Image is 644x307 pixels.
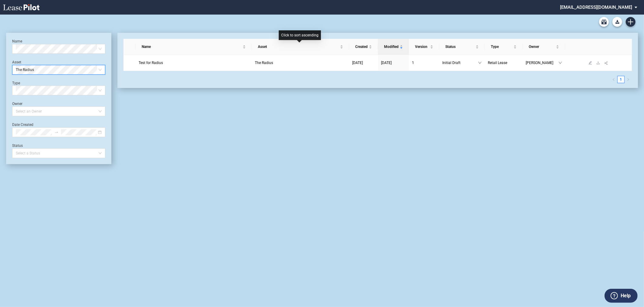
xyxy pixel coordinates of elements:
a: Create new document [626,17,636,27]
label: Asset [12,60,21,64]
th: Created [349,39,378,55]
span: Test for Radius [139,61,163,65]
button: left [610,76,617,83]
span: Name [142,44,241,50]
span: down [478,61,482,65]
span: left [612,78,615,81]
th: Asset [252,39,349,55]
label: Type [12,81,20,85]
span: Modified [384,44,399,50]
li: Previous Page [610,76,617,83]
span: edit [588,61,592,65]
button: Download Blank Form [612,17,622,27]
span: [DATE] [352,61,363,65]
span: Owner [529,44,555,50]
span: The Radius [255,61,273,65]
span: down [558,61,562,65]
th: Type [485,39,523,55]
span: Retail Lease [488,61,507,65]
label: Owner [12,102,22,106]
label: Date Created [12,123,33,127]
th: Status [439,39,485,55]
span: right [627,78,630,81]
th: Version [409,39,439,55]
a: [DATE] [381,60,406,66]
div: Click to sort ascending [279,30,321,40]
a: 1 [618,76,624,83]
a: Archive [599,17,609,27]
li: Next Page [625,76,632,83]
span: Asset [258,44,339,50]
md-menu: Download Blank Form List [611,17,624,27]
a: Test for Radius [139,60,249,66]
span: [DATE] [381,61,392,65]
a: The Radius [255,60,346,66]
span: to [54,130,59,134]
span: Type [491,44,512,50]
th: Modified [378,39,409,55]
a: Retail Lease [488,60,520,66]
span: The Radius [16,65,102,74]
button: Help [605,289,638,303]
th: Name [136,39,252,55]
span: [PERSON_NAME] [526,60,558,66]
li: 1 [617,76,625,83]
label: Name [12,39,22,43]
a: [DATE] [352,60,375,66]
th: Owner [523,39,565,55]
span: swap-right [54,130,59,134]
span: download [596,61,600,65]
span: Version [415,44,429,50]
span: share-alt [604,61,609,65]
label: Help [621,292,631,300]
button: right [625,76,632,83]
span: Created [355,44,368,50]
span: Initial Draft [442,60,478,66]
span: 1 [412,61,414,65]
label: Status [12,143,23,148]
a: 1 [412,60,436,66]
a: edit [586,61,594,65]
span: Status [445,44,474,50]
